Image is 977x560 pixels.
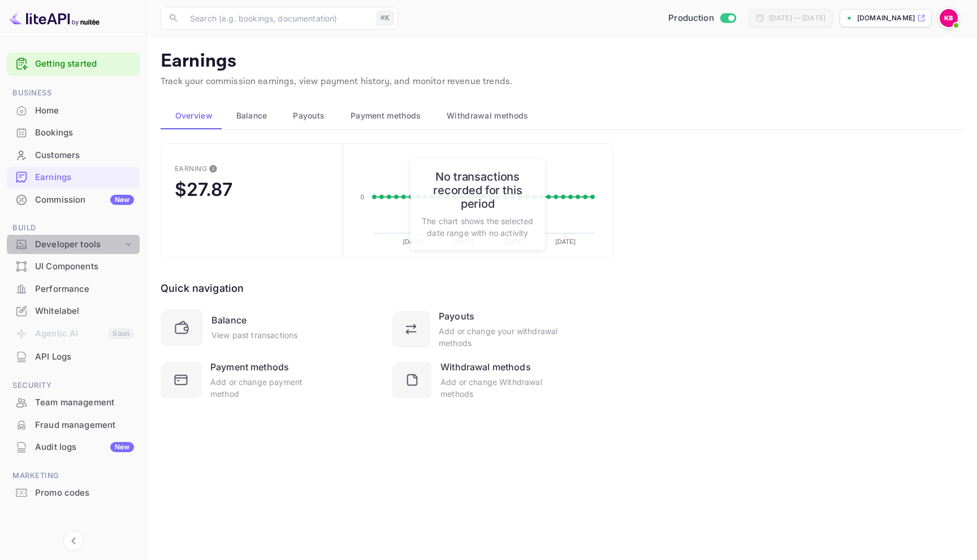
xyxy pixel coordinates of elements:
a: Getting started [35,58,134,71]
button: EarningThis is the amount of confirmed commission that will be paid to you on the next scheduled ... [161,143,343,258]
div: scrollable auto tabs example [161,102,963,129]
a: Home [7,100,140,121]
span: Payment methods [351,109,421,123]
div: Developer tools [35,238,123,251]
a: Audit logsNew [7,436,140,457]
div: Payment methods [210,360,289,374]
div: Bookings [7,122,140,144]
div: Promo codes [7,482,140,504]
div: Earnings [7,167,140,189]
div: Payouts [439,309,474,323]
div: API Logs [35,351,134,364]
a: UI Components [7,256,140,277]
div: Add or change your withdrawal methods [439,325,559,349]
div: View past transactions [211,329,297,341]
div: Customers [35,149,134,162]
div: Withdrawal methods [440,360,531,374]
a: Earnings [7,167,140,187]
a: Performance [7,278,140,299]
div: Add or change payment method [210,376,327,400]
div: CommissionNew [7,189,140,211]
text: [DATE] [556,238,576,245]
div: Team management [7,392,140,414]
a: Customers [7,145,140,165]
a: Promo codes [7,482,140,503]
div: New [110,195,134,205]
div: Promo codes [35,487,134,500]
input: Search (e.g. bookings, documentation) [183,7,372,29]
span: Payouts [293,109,325,123]
div: Developer tools [7,235,140,255]
div: Commission [35,194,134,207]
div: Home [35,104,134,117]
div: Quick navigation [161,281,244,296]
img: LiteAPI logo [9,9,100,27]
span: Business [7,87,140,99]
div: ⌘K [377,11,394,25]
div: $27.87 [175,178,232,200]
text: 0 [360,194,364,200]
div: Whitelabel [7,300,140,322]
button: This is the amount of confirmed commission that will be paid to you on the next scheduled deposit [204,160,222,178]
div: Add or change Withdrawal methods [440,376,559,400]
p: Track your commission earnings, view payment history, and monitor revenue trends. [161,75,963,89]
div: [DATE] — [DATE] [769,13,825,23]
a: Whitelabel [7,300,140,321]
p: [DOMAIN_NAME] [857,13,915,23]
div: Audit logsNew [7,436,140,458]
div: Audit logs [35,441,134,454]
a: CommissionNew [7,189,140,210]
span: Withdrawal methods [447,109,528,123]
a: API Logs [7,346,140,367]
div: Whitelabel [35,305,134,318]
span: Production [668,12,714,25]
div: UI Components [35,260,134,273]
div: Fraud management [7,414,140,436]
div: Earnings [35,171,134,184]
div: Earning [175,164,207,173]
button: Collapse navigation [63,531,84,551]
div: Performance [35,283,134,296]
div: API Logs [7,346,140,368]
div: Performance [7,278,140,300]
div: Home [7,100,140,122]
div: Team management [35,396,134,409]
span: Balance [236,109,267,123]
a: Fraud management [7,414,140,435]
img: Kyle Bromont [940,9,958,27]
div: Getting started [7,53,140,76]
p: The chart shows the selected date range with no activity [422,215,534,239]
div: Fraud management [35,419,134,432]
a: Team management [7,392,140,413]
span: Marketing [7,470,140,482]
span: Overview [175,109,213,123]
div: Bookings [35,126,134,139]
div: Balance [211,313,247,327]
span: Security [7,379,140,392]
a: Bookings [7,122,140,143]
text: [DATE] [403,238,422,245]
div: New [110,442,134,452]
div: UI Components [7,256,140,278]
p: Earnings [161,50,963,73]
div: Customers [7,145,140,167]
span: Build [7,222,140,234]
div: Switch to Sandbox mode [664,12,740,25]
h6: No transactions recorded for this period [422,170,534,211]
